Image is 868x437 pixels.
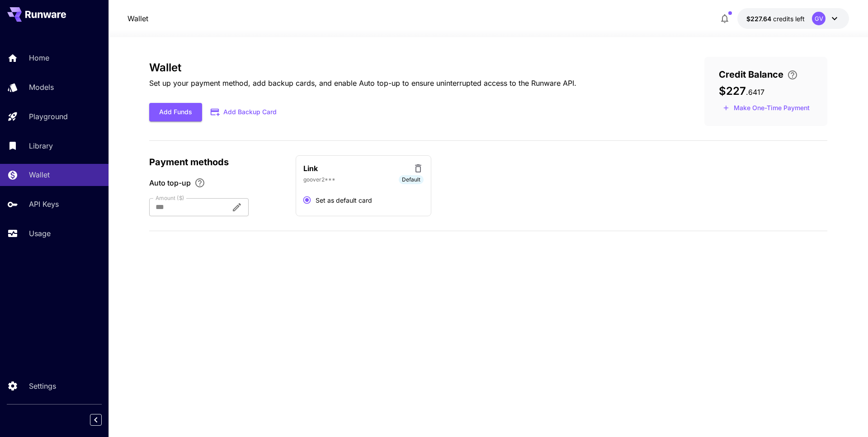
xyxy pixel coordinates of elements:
p: Models [29,82,54,93]
p: API Keys [29,199,59,209]
span: . 6417 [746,88,764,97]
button: Enter your card details and choose an Auto top-up amount to avoid service interruptions. We'll au... [783,70,802,80]
div: GV [812,12,826,25]
nav: breadcrumb [127,13,148,24]
a: Wallet [127,13,148,24]
span: Auto top-up [149,177,191,188]
label: Amount ($) [156,194,184,202]
button: $227.6417GV [737,8,849,29]
span: Set as default card [316,195,372,205]
span: $227 [719,84,746,98]
button: Add Backup Card [202,103,286,121]
button: Collapse sidebar [90,414,102,426]
div: Collapse sidebar [97,412,108,428]
p: Set up your payment method, add backup cards, and enable Auto top-up to ensure uninterrupted acce... [149,78,576,88]
p: Link [303,163,318,174]
span: $227.64 [746,15,773,23]
span: Default [399,176,424,184]
div: $227.6417 [746,14,805,23]
h3: Wallet [149,61,576,74]
p: Library [29,140,53,151]
p: Home [29,52,49,63]
p: Payment methods [149,155,285,169]
p: Playground [29,111,68,122]
button: Make a one-time, non-recurring payment [719,101,814,115]
p: Usage [29,228,51,239]
span: Credit Balance [719,68,783,81]
button: Add Funds [149,103,202,121]
button: Enable Auto top-up to ensure uninterrupted service. We'll automatically bill the chosen amount wh... [191,177,209,188]
p: Settings [29,381,56,391]
span: credits left [773,15,805,23]
p: Wallet [29,169,50,180]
